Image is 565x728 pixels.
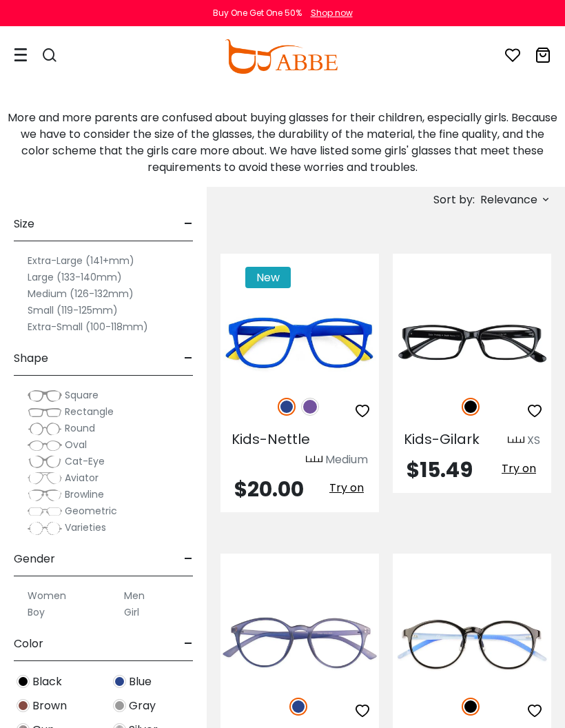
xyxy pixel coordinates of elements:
[129,674,152,690] span: Blue
[220,603,379,682] img: Blue Kids-Sallyards - TR ,Universal Bridge Fit
[65,454,105,468] span: Cat-Eye
[225,39,338,74] img: abbeglasses.com
[527,432,540,449] div: XS
[220,303,379,383] img: Blue Kids-Nettle - TR ,Universal Bridge Fit
[14,342,48,375] span: Shape
[234,474,304,504] span: $20.00
[65,438,87,452] span: Oval
[28,269,122,285] label: Large (133-140mm)
[113,675,126,688] img: Blue
[28,285,134,302] label: Medium (126-132mm)
[32,698,67,714] span: Brown
[433,192,475,208] span: Sort by:
[28,252,134,269] label: Extra-Large (141+mm)
[289,698,307,716] img: Blue
[113,699,126,712] img: Gray
[28,488,62,502] img: Browline.png
[28,389,62,403] img: Square.png
[65,471,99,485] span: Aviator
[32,674,62,690] span: Black
[304,7,353,19] a: Shop now
[306,455,322,465] img: size ruler
[462,698,480,716] img: Black
[213,7,302,19] div: Buy One Get One 50%
[325,452,368,468] div: Medium
[65,388,99,402] span: Square
[497,460,540,478] button: Try on
[28,521,62,536] img: Varieties.png
[28,318,148,335] label: Extra-Small (100-118mm)
[65,421,95,435] span: Round
[232,429,310,449] span: Kids-Nettle
[14,627,43,660] span: Color
[17,675,30,688] img: Black
[28,422,62,436] img: Round.png
[129,698,156,714] span: Gray
[65,504,117,518] span: Geometric
[407,455,473,485] span: $15.49
[184,543,193,576] span: -
[462,398,480,416] img: Black
[124,587,145,604] label: Men
[28,587,66,604] label: Women
[311,7,353,19] div: Shop now
[124,604,139,620] label: Girl
[393,603,551,682] img: Black Kids-Latham - TR ,Adjust Nose Pads
[393,303,551,383] img: Black Kids-Gilark - TR ,Universal Bridge Fit
[245,267,291,288] span: New
[278,398,296,416] img: Blue
[14,208,34,241] span: Size
[65,520,106,534] span: Varieties
[28,302,118,318] label: Small (119-125mm)
[65,405,114,418] span: Rectangle
[329,480,364,496] span: Try on
[17,699,30,712] img: Brown
[7,110,558,176] p: More and more parents are confused about buying glasses for their children, especially girls. Bec...
[480,188,537,212] span: Relevance
[28,405,62,419] img: Rectangle.png
[184,627,193,660] span: -
[28,438,62,452] img: Oval.png
[65,487,104,501] span: Browline
[502,461,536,476] span: Try on
[508,436,524,446] img: size ruler
[28,604,45,620] label: Boy
[14,543,55,576] span: Gender
[28,455,62,469] img: Cat-Eye.png
[184,208,193,241] span: -
[28,505,62,518] img: Geometric.png
[404,429,480,449] span: Kids-Gilark
[301,398,319,416] img: Purple
[184,342,193,375] span: -
[325,479,368,497] button: Try on
[28,472,62,485] img: Aviator.png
